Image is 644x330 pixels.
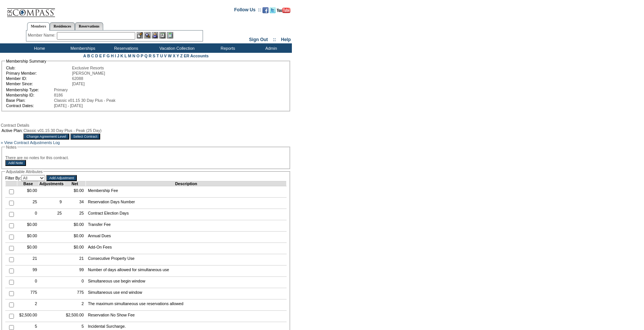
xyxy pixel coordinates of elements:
[111,54,114,58] a: H
[72,76,83,81] span: 62088
[64,181,85,186] td: Net
[6,103,53,108] td: Contract Dates:
[160,54,163,58] a: U
[60,43,104,53] td: Memberships
[50,22,75,30] a: Residences
[17,186,39,198] td: $0.00
[6,66,71,70] td: Club:
[27,22,50,31] a: Members
[147,43,205,53] td: Vacation Collection
[17,299,39,311] td: 2
[17,243,39,254] td: $0.00
[86,299,287,311] td: The maximum simultaneous use reservations allowed
[86,198,287,209] td: Reservation Days Number
[87,54,90,58] a: B
[72,81,85,86] span: [DATE]
[86,186,287,198] td: Membership Fee
[5,145,17,149] legend: Notes
[86,288,287,299] td: Simultaneous use end window
[124,54,127,58] a: L
[152,32,158,38] img: Impersonate
[64,299,85,311] td: 2
[64,209,85,220] td: 25
[46,175,77,181] input: Add Adjustment
[277,9,290,14] a: Subscribe to our YouTube Channel
[249,43,292,53] td: Admin
[277,8,290,13] img: Subscribe to our YouTube Channel
[6,2,55,17] img: Compass Home
[17,181,39,186] td: Base
[54,103,83,108] span: [DATE] - [DATE]
[107,54,110,58] a: G
[141,54,143,58] a: P
[180,54,183,58] a: Z
[1,140,60,145] a: » View Contract Adjustments Log
[86,232,287,243] td: Annual Dues
[17,311,39,322] td: $2,500.00
[156,54,159,58] a: T
[136,54,139,58] a: O
[91,54,94,58] a: C
[17,43,60,53] td: Home
[117,54,119,58] a: J
[6,98,53,103] td: Base Plan:
[28,32,57,38] div: Member Name:
[128,54,131,58] a: M
[86,209,287,220] td: Contract Election Days
[64,311,85,322] td: $2,500.00
[99,54,102,58] a: E
[64,198,85,209] td: 34
[54,98,115,103] span: Classic v01.15 30 Day Plus - Peak
[2,128,23,133] td: Active Plan:
[39,181,64,186] td: Adjustments
[54,87,68,92] span: Primary
[144,54,147,58] a: Q
[6,81,71,86] td: Member Since:
[39,209,64,220] td: 25
[5,169,43,174] legend: Adjustable Attributes
[164,54,167,58] a: V
[149,54,152,58] a: R
[95,54,98,58] a: D
[262,9,269,14] a: Become our fan on Facebook
[86,254,287,266] td: Consecutive Property Use
[144,32,151,38] img: View
[281,37,291,42] a: Help
[177,54,179,58] a: Y
[64,254,85,266] td: 21
[86,243,287,254] td: Add-On Fees
[72,71,105,75] span: [PERSON_NAME]
[5,160,26,166] input: Add Note
[262,7,269,13] img: Become our fan on Facebook
[270,7,276,13] img: Follow us on Twitter
[17,266,39,277] td: 99
[103,54,105,58] a: F
[5,175,45,181] td: Filter By:
[6,76,71,81] td: Member ID:
[64,266,85,277] td: 99
[86,311,287,322] td: Reservation No Show Fee
[17,220,39,232] td: $0.00
[64,186,85,198] td: $0.00
[6,87,53,92] td: Membership Type:
[39,198,64,209] td: 9
[23,128,101,133] span: Classic v01.15 30 Day Plus - Peak (25 Day)
[86,277,287,288] td: Simultaneous use begin window
[167,32,173,38] img: b_calculator.gif
[234,6,261,15] td: Follow Us ::
[64,277,85,288] td: 0
[133,54,136,58] a: N
[173,54,175,58] a: X
[64,243,85,254] td: $0.00
[54,93,63,97] span: 8186
[17,209,39,220] td: 0
[159,32,166,38] img: Reservations
[205,43,249,53] td: Reports
[17,232,39,243] td: $0.00
[270,9,276,14] a: Follow us on Twitter
[70,134,101,140] input: Select Contract
[104,43,147,53] td: Reservations
[6,93,53,97] td: Membership ID:
[75,22,103,30] a: Reservations
[86,220,287,232] td: Transfer Fee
